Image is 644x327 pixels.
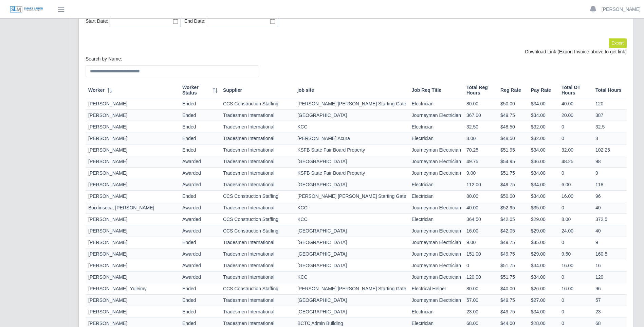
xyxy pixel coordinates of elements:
td: Electrician [409,121,464,133]
td: 160.5 [593,248,627,260]
td: 20.00 [559,110,593,121]
td: Journeyman Electrician [409,248,464,260]
td: 372.5 [593,214,627,225]
td: [PERSON_NAME] [86,214,180,225]
td: 70.25 [464,144,498,156]
td: Tradesmen International [220,202,295,214]
td: [PERSON_NAME] [86,237,180,248]
span: job site [297,87,314,93]
td: Journeyman Electrician [409,202,464,214]
span: ended [182,297,196,303]
td: $49.75 [498,295,528,306]
td: Journeyman Electrician [409,237,464,248]
td: $29.00 [528,248,559,260]
td: Electrician [409,214,464,225]
td: [PERSON_NAME] [86,225,180,237]
td: $52.95 [498,202,528,214]
td: [GEOGRAPHIC_DATA] [295,306,409,318]
td: $34.00 [528,179,559,191]
td: 8 [593,133,627,144]
td: $50.00 [498,191,528,202]
td: $27.00 [528,295,559,306]
td: CCS Construction Staffing [220,214,295,225]
span: Job Req Title [411,87,441,93]
td: [PERSON_NAME] [86,248,180,260]
td: Tradesmen International [220,144,295,156]
td: $34.00 [528,168,559,179]
td: 98 [593,156,627,168]
td: 40 [593,202,627,214]
label: End Date: [184,18,205,25]
span: awarded [182,228,201,234]
td: 16.00 [559,260,593,272]
td: [PERSON_NAME] [PERSON_NAME] Starting Gate [295,98,409,110]
td: 0 [464,260,498,272]
td: Tradesmen International [220,306,295,318]
td: 23.00 [464,306,498,318]
span: Total OT Hours [562,85,590,96]
td: 120 [593,98,627,110]
span: ended [182,101,196,106]
button: Export [609,38,627,48]
td: Journeyman Electrician [409,110,464,121]
td: 6.00 [559,179,593,191]
td: $49.75 [498,110,528,121]
td: $35.00 [528,237,559,248]
td: $34.00 [528,260,559,272]
td: 40.00 [559,98,593,110]
span: awarded [182,217,201,222]
td: $54.95 [498,156,528,168]
td: 102.25 [593,144,627,156]
td: 0 [559,121,593,133]
td: Journeyman Electrician [409,168,464,179]
td: $29.00 [528,214,559,225]
td: CCS Construction Staffing [220,98,295,110]
span: ended [182,136,196,141]
span: Reg Rate [500,87,521,93]
td: [PERSON_NAME] [86,98,180,110]
td: $32.00 [528,121,559,133]
td: $34.00 [528,110,559,121]
td: 96 [593,283,627,295]
td: [PERSON_NAME] [PERSON_NAME] Starting Gate [295,283,409,295]
td: 24.00 [559,225,593,237]
td: $34.00 [528,306,559,318]
td: $34.00 [528,272,559,283]
span: ended [182,309,196,314]
label: Search by Name: [86,55,122,63]
td: [PERSON_NAME] [PERSON_NAME] Starting Gate [295,191,409,202]
td: 387 [593,110,627,121]
td: [PERSON_NAME] Acura [295,133,409,144]
td: 49.75 [464,156,498,168]
td: KSFB State Fair Board Property [295,168,409,179]
td: Tradesmen International [220,237,295,248]
td: CCS Construction Staffing [220,225,295,237]
td: 32.5 [593,121,627,133]
td: KCC [295,202,409,214]
td: [GEOGRAPHIC_DATA] [295,295,409,306]
td: $50.00 [498,98,528,110]
td: 9.50 [559,248,593,260]
td: Journeyman Electrician [409,272,464,283]
td: $34.00 [528,98,559,110]
span: awarded [182,159,201,164]
span: ended [182,193,196,199]
td: $34.00 [528,191,559,202]
td: 57 [593,295,627,306]
td: $32.00 [528,133,559,144]
td: 96 [593,191,627,202]
td: Tradesmen International [220,133,295,144]
td: [PERSON_NAME] [86,133,180,144]
img: SLM Logo [10,6,43,13]
span: ended [182,147,196,153]
td: [PERSON_NAME] [86,156,180,168]
td: [GEOGRAPHIC_DATA] [295,156,409,168]
td: 0 [559,306,593,318]
td: Tradesmen International [220,156,295,168]
td: [PERSON_NAME] [86,110,180,121]
span: Total Hours [595,87,622,93]
td: 40 [593,225,627,237]
td: 118 [593,179,627,191]
td: $29.00 [528,225,559,237]
td: 112.00 [464,179,498,191]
